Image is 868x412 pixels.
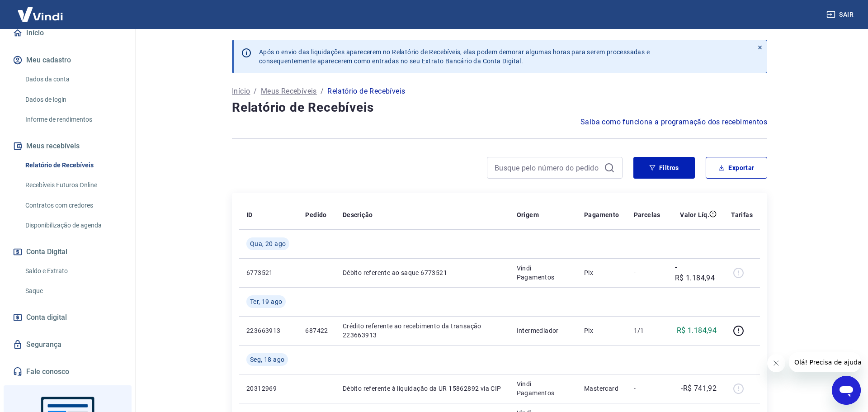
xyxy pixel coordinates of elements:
span: Seg, 18 ago [250,355,284,364]
p: -R$ 1.184,94 [675,262,717,284]
a: Disponibilização de agenda [22,216,124,235]
p: Débito referente ao saque 6773521 [343,268,502,277]
a: Relatório de Recebíveis [22,156,124,175]
p: Vindi Pagamentos [517,264,570,282]
p: Parcelas [634,210,660,219]
a: Saque [22,282,124,300]
p: - [634,268,660,277]
p: 687422 [305,326,328,335]
a: Saiba como funciona a programação dos recebimentos [580,117,767,128]
p: Pagamento [584,210,619,219]
p: Pix [584,326,619,335]
p: 1/1 [634,326,660,335]
span: Conta digital [26,311,67,324]
p: R$ 1.184,94 [677,325,717,336]
span: Ter, 19 ago [250,297,282,306]
a: Dados da conta [22,70,124,89]
p: Crédito referente ao recebimento da transação 223663913 [343,322,502,340]
a: Início [11,23,124,43]
p: 20312969 [246,384,291,393]
a: Informe de rendimentos [22,110,124,129]
p: / [321,86,324,97]
p: Descrição [343,210,373,219]
iframe: Fechar mensagem [767,354,785,372]
iframe: Botão para abrir a janela de mensagens [832,376,861,405]
p: / [254,86,257,97]
p: ID [246,210,253,219]
a: Dados de login [22,90,124,109]
a: Início [232,86,250,97]
button: Sair [825,6,857,23]
button: Meus recebíveis [11,136,124,156]
button: Exportar [706,157,767,179]
a: Segurança [11,335,124,355]
p: Intermediador [517,326,570,335]
button: Meu cadastro [11,50,124,70]
p: 6773521 [246,268,291,277]
a: Recebíveis Futuros Online [22,176,124,194]
p: Origem [517,210,539,219]
p: Após o envio das liquidações aparecerem no Relatório de Recebíveis, elas podem demorar algumas ho... [259,47,650,66]
p: Pix [584,268,619,277]
p: Valor Líq. [680,210,709,219]
p: Mastercard [584,384,619,393]
p: Pedido [305,210,326,219]
p: Tarifas [731,210,753,219]
a: Saldo e Extrato [22,262,124,280]
h4: Relatório de Recebíveis [232,99,767,117]
p: -R$ 741,92 [681,383,717,394]
p: - [634,384,660,393]
iframe: Mensagem da empresa [789,352,861,372]
input: Busque pelo número do pedido [495,161,600,175]
button: Conta Digital [11,242,124,262]
p: Débito referente à liquidação da UR 15862892 via CIP [343,384,502,393]
span: Olá! Precisa de ajuda? [5,6,76,14]
button: Filtros [633,157,695,179]
a: Fale conosco [11,362,124,382]
p: Vindi Pagamentos [517,379,570,398]
span: Qua, 20 ago [250,239,286,248]
a: Conta digital [11,308,124,327]
p: 223663913 [246,326,291,335]
p: Relatório de Recebíveis [327,86,405,97]
a: Contratos com credores [22,196,124,215]
a: Meus Recebíveis [261,86,317,97]
img: Vindi [11,0,70,28]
